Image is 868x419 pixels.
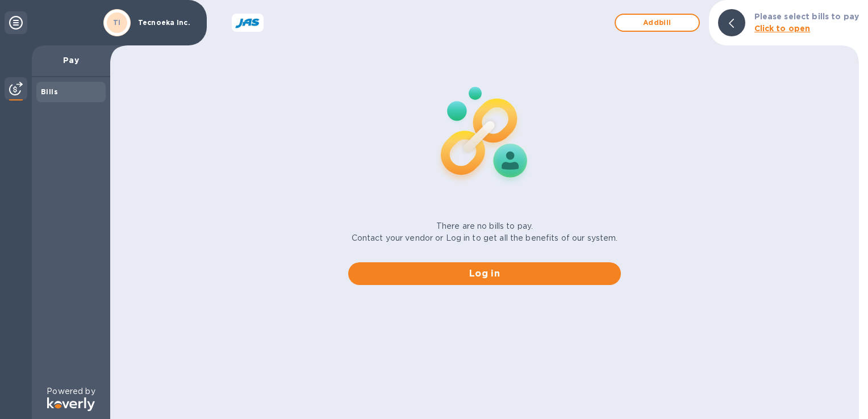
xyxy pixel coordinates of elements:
[615,14,700,32] button: Addbill
[754,24,811,33] b: Click to open
[47,386,95,397] p: Powered by
[357,267,612,280] span: Log in
[754,12,859,21] b: Please select bills to pay
[41,87,58,96] b: Bills
[113,18,121,27] b: TI
[352,220,618,244] p: There are no bills to pay. Contact your vendor or Log in to get all the benefits of our system.
[47,397,95,411] img: Logo
[625,16,690,30] span: Add bill
[348,262,621,285] button: Log in
[41,55,101,66] p: Pay
[138,19,195,27] p: Tecnoeka Inc.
